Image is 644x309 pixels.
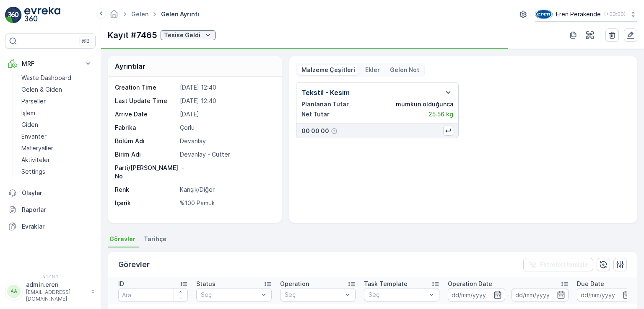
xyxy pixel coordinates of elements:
[18,95,96,107] a: Parseller
[26,289,86,302] p: [EMAIL_ADDRESS][DOMAIN_NAME]
[22,189,92,197] p: Olaylar
[365,66,380,74] p: Ekler
[577,288,634,301] input: dd/mm/yyyy
[22,206,92,214] p: Raporlar
[180,150,273,159] p: Devanlay - Cutter
[301,100,349,108] p: Planlanan Tutar
[18,119,96,131] a: Giden
[448,280,492,288] p: Operation Date
[448,288,505,301] input: dd/mm/yyyy
[115,150,177,159] p: Birim Adı
[180,185,273,194] p: Karışık/Diğer
[196,280,216,288] p: Status
[21,132,47,141] p: Envanter
[18,84,96,95] a: Gelen & Giden
[523,258,593,271] button: Filtreleri temizle
[18,72,96,84] a: Waste Dashboard
[180,137,273,145] p: Devanlay
[26,281,86,289] p: admin.eren
[109,13,119,20] a: Ana Sayfa
[301,110,330,118] p: Net Tutar
[22,59,79,68] p: MRF
[164,31,200,39] p: Tesise Geldi
[5,281,96,302] button: AAadmin.eren[EMAIL_ADDRESS][DOMAIN_NAME]
[5,274,96,279] span: v 1.48.1
[512,288,569,301] input: dd/mm/yyyy
[535,10,553,19] img: image_16_2KwAvdm.png
[18,154,96,166] a: Aktiviteler
[159,10,201,18] span: Gelen ayrıntı
[115,61,145,71] p: Ayrıntılar
[131,10,148,18] a: Gelen
[180,110,273,118] p: [DATE]
[540,260,588,269] p: Filtreleri temizle
[390,66,419,74] p: Gelen Not
[18,142,96,154] a: Materyaller
[22,222,92,231] p: Evraklar
[180,97,273,105] p: [DATE] 12:40
[301,88,350,98] p: Tekstil - Kesim
[364,280,408,288] p: Task Template
[115,199,177,207] p: İçerik
[21,109,35,117] p: İşlem
[115,83,177,92] p: Creation Time
[7,285,21,298] div: AA
[5,185,96,201] a: Olaylar
[280,280,309,288] p: Operation
[301,127,329,135] p: 00 00 00
[507,290,510,300] p: -
[604,11,626,18] p: ( +03:00 )
[109,235,135,243] span: Görevler
[115,97,177,105] p: Last Update Time
[21,121,38,129] p: Giden
[285,291,343,299] p: Seç
[5,7,22,23] img: logo
[115,137,177,145] p: Bölüm Adı
[182,164,273,180] p: -
[301,66,355,74] p: Malzeme Çeşitleri
[18,166,96,178] a: Settings
[21,97,46,106] p: Parseller
[24,7,60,23] img: logo_light-DOdMpM7g.png
[369,291,426,299] p: Seç
[18,131,96,142] a: Envanter
[180,199,273,207] p: %100 Pamuk
[180,83,273,92] p: [DATE] 12:40
[201,291,259,299] p: Seç
[5,201,96,218] a: Raporlar
[21,156,50,164] p: Aktiviteler
[556,10,601,18] p: Eren Perakende
[108,29,157,41] p: Kayıt #7465
[21,74,71,82] p: Waste Dashboard
[21,144,53,152] p: Materyaller
[5,55,96,72] button: MRF
[535,7,637,22] button: Eren Perakende(+03:00)
[21,167,45,176] p: Settings
[21,85,62,94] p: Gelen & Giden
[115,124,177,132] p: Fabrika
[577,280,604,288] p: Due Date
[18,107,96,119] a: İşlem
[118,280,124,288] p: ID
[396,100,453,108] p: mümkün olduğunca
[118,288,188,301] input: Ara
[115,110,177,118] p: Arrive Date
[115,185,177,194] p: Renk
[331,128,338,134] div: Yardım Araç İkonu
[81,38,90,44] p: ⌘B
[180,124,273,132] p: Çorlu
[118,259,150,270] p: Görevler
[144,235,166,243] span: Tarihçe
[5,218,96,235] a: Evraklar
[428,110,453,118] p: 25.56 kg
[161,30,216,40] button: Tesise Geldi
[115,164,178,180] p: Parti/[PERSON_NAME] No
